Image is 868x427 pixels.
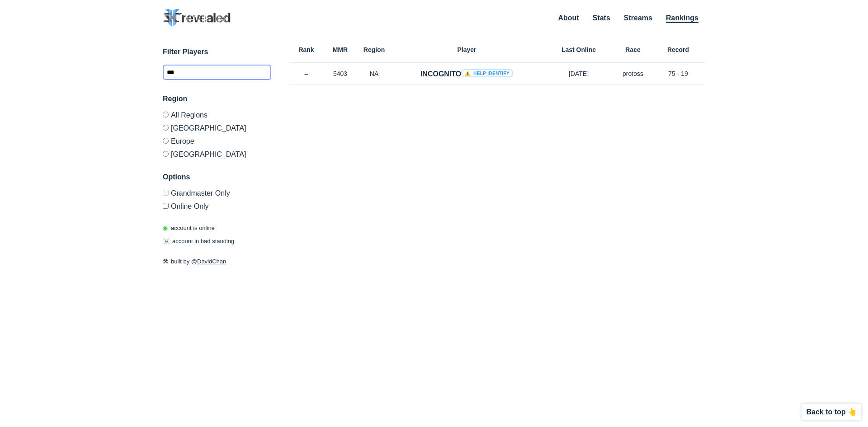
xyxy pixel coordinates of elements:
[163,151,169,157] input: [GEOGRAPHIC_DATA]
[357,69,391,78] p: NA
[163,172,271,183] h3: Options
[163,112,271,121] label: All Regions
[163,258,169,265] span: 🛠
[163,125,169,131] input: [GEOGRAPHIC_DATA]
[666,14,698,23] a: Rankings
[461,69,513,77] a: ⚠️ Help identify
[289,69,323,78] p: –
[163,224,215,233] p: account is online
[163,138,169,144] input: Europe
[420,69,513,79] h4: INCOGNITO
[615,69,651,78] p: protoss
[289,47,323,53] h6: Rank
[163,134,271,147] label: Europe
[651,69,705,78] p: 75 - 19
[163,203,169,209] input: Online Only
[615,47,651,53] h6: Race
[163,257,271,266] p: built by @
[558,14,579,22] a: About
[163,147,271,158] label: [GEOGRAPHIC_DATA]
[163,94,271,104] h3: Region
[542,69,615,78] p: [DATE]
[542,47,615,53] h6: Last Online
[163,225,168,231] span: ◉
[651,47,705,53] h6: Record
[323,47,357,53] h6: MMR
[163,237,234,246] p: account in bad standing
[391,47,542,53] h6: Player
[197,258,226,265] a: DavidChan
[357,47,391,53] h6: Region
[323,69,357,78] p: 5403
[163,47,271,57] h3: Filter Players
[163,112,169,117] input: All Regions
[163,190,271,199] label: Only Show accounts currently in Grandmaster
[806,408,857,416] p: Back to top 👆
[163,9,231,27] img: SC2 Revealed
[163,121,271,134] label: [GEOGRAPHIC_DATA]
[624,14,652,22] a: Streams
[163,199,271,210] label: Only show accounts currently laddering
[593,14,610,22] a: Stats
[163,190,169,196] input: Grandmaster Only
[163,238,170,244] span: ☠️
